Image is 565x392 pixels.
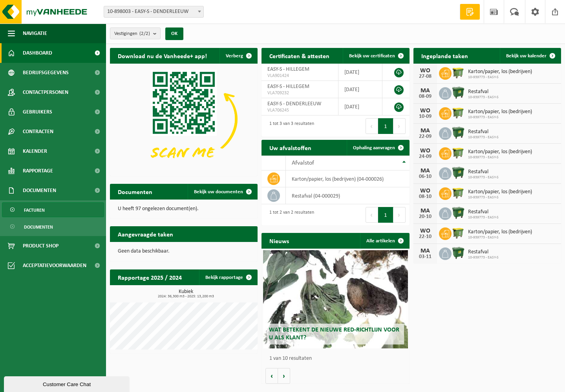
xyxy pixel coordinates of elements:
[4,375,131,392] iframe: chat widget
[468,255,499,260] span: 10-939773 - EASY-S
[261,48,337,63] h2: Certificaten & attesten
[393,207,406,223] button: Next
[110,27,161,39] button: Vestigingen(2/2)
[468,195,532,200] span: 10-939773 - EASY-S
[267,73,332,79] span: VLA901424
[468,189,532,195] span: Karton/papier, los (bedrijven)
[452,186,465,200] img: WB-1100-HPE-GN-51
[114,289,258,299] h3: Kubiek
[378,207,393,223] button: 1
[452,126,465,139] img: WB-1100-HPE-GN-04
[23,43,52,63] span: Dashboard
[378,118,393,134] button: 1
[349,53,395,59] span: Bekijk uw certificaten
[23,24,47,43] span: Navigatie
[261,140,319,155] h2: Uw afvalstoffen
[468,169,499,175] span: Restafval
[417,128,433,134] div: MA
[468,129,499,135] span: Restafval
[23,236,59,256] span: Product Shop
[267,90,332,96] span: VLA709232
[500,48,560,64] a: Bekijk uw kalender
[2,202,104,217] a: Facturen
[269,327,399,341] span: Wat betekent de nieuwe RED-richtlijn voor u als klant?
[417,188,433,194] div: WO
[194,189,243,194] span: Bekijk uw documenten
[452,246,465,260] img: WB-1100-HPE-GN-04
[468,89,499,95] span: Restafval
[165,27,183,40] button: OK
[417,148,433,154] div: WO
[468,175,499,180] span: 10-939773 - EASY-S
[2,219,104,234] a: Documenten
[265,117,314,135] div: 1 tot 3 van 3 resultaten
[468,149,532,155] span: Karton/papier, los (bedrijven)
[417,134,433,139] div: 22-09
[468,209,499,215] span: Restafval
[23,181,56,200] span: Documenten
[417,254,433,260] div: 03-11
[417,168,433,174] div: MA
[23,122,53,141] span: Contracten
[23,102,52,122] span: Gebruikers
[292,160,314,166] span: Afvalstof
[338,81,382,98] td: [DATE]
[110,48,215,63] h2: Download nu de Vanheede+ app!
[417,88,433,94] div: MA
[417,74,433,79] div: 27-08
[23,256,86,275] span: Acceptatievoorwaarden
[468,75,532,80] span: 10-939773 - EASY-S
[452,206,465,220] img: WB-1100-HPE-GN-04
[267,101,321,107] span: EASY-S - DENDERLEEUW
[267,84,309,90] span: EASY-S - HILLEGEM
[24,220,53,234] span: Documenten
[110,226,181,242] h2: Aangevraagde taken
[23,141,47,161] span: Kalender
[452,166,465,180] img: WB-1100-HPE-GN-04
[468,215,499,220] span: 10-939773 - EASY-S
[338,98,382,115] td: [DATE]
[139,31,150,36] count: (2/2)
[468,235,532,240] span: 10-939773 - EASY-S
[417,114,433,119] div: 10-09
[267,107,332,114] span: VLA706245
[114,28,150,40] span: Vestigingen
[417,68,433,74] div: WO
[417,208,433,214] div: MA
[468,135,499,140] span: 10-939773 - EASY-S
[393,118,406,134] button: Next
[468,95,499,100] span: 10-939773 - EASY-S
[269,356,405,361] p: 1 van 10 resultaten
[360,233,409,249] a: Alle artikelen
[347,140,409,156] a: Ophaling aanvragen
[417,94,433,99] div: 08-09
[452,86,465,99] img: WB-1100-HPE-GN-04
[219,48,257,64] button: Verberg
[417,154,433,159] div: 24-09
[199,269,257,285] a: Bekijk rapportage
[468,69,532,75] span: Karton/papier, los (bedrijven)
[417,228,433,234] div: WO
[417,108,433,114] div: WO
[188,184,257,200] a: Bekijk uw documenten
[468,155,532,160] span: 10-939773 - EASY-S
[286,170,410,187] td: karton/papier, los (bedrijven) (04-000026)
[263,250,408,348] a: Wat betekent de nieuwe RED-richtlijn voor u als klant?
[452,226,465,240] img: WB-1100-HPE-GN-51
[104,6,203,17] span: 10-898003 - EASY-S - DENDERLEEUW
[417,234,433,240] div: 22-10
[452,106,465,119] img: WB-1100-HPE-GN-51
[23,161,53,181] span: Rapportage
[417,194,433,200] div: 08-10
[265,206,314,223] div: 1 tot 2 van 2 resultaten
[114,295,258,299] span: 2024: 36,300 m3 - 2025: 13,200 m3
[338,64,382,81] td: [DATE]
[267,66,309,72] span: EASY-S - HILLEGEM
[261,233,297,248] h2: Nieuws
[417,248,433,254] div: MA
[506,53,547,59] span: Bekijk uw kalender
[104,6,204,18] span: 10-898003 - EASY-S - DENDERLEEUW
[417,214,433,220] div: 20-10
[468,115,532,120] span: 10-939773 - EASY-S
[468,229,532,235] span: Karton/papier, los (bedrijven)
